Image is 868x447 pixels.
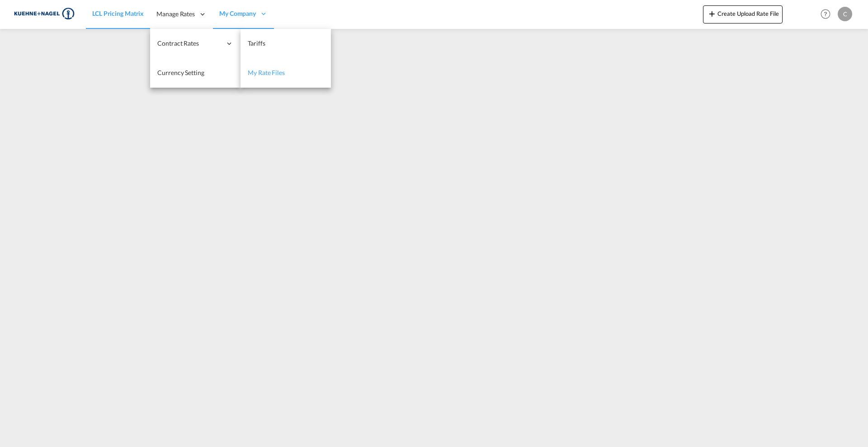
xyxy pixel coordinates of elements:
[707,8,717,19] md-icon: icon-plus 400-fg
[157,69,204,76] span: Currency Setting
[219,9,256,18] span: My Company
[241,29,331,58] a: Tariffs
[248,39,265,47] span: Tariffs
[156,9,195,19] span: Manage Rates
[241,58,331,88] a: My Rate Files
[838,7,852,21] div: C
[248,69,285,76] span: My Rate Files
[150,58,241,88] a: Currency Setting
[818,6,838,23] div: Help
[92,9,144,17] span: LCL Pricing Matrix
[150,29,241,58] div: Contract Rates
[818,6,833,22] span: Help
[14,4,75,24] img: 36441310f41511efafde313da40ec4a4.png
[703,5,783,24] button: icon-plus 400-fgCreate Upload Rate File
[157,39,222,48] span: Contract Rates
